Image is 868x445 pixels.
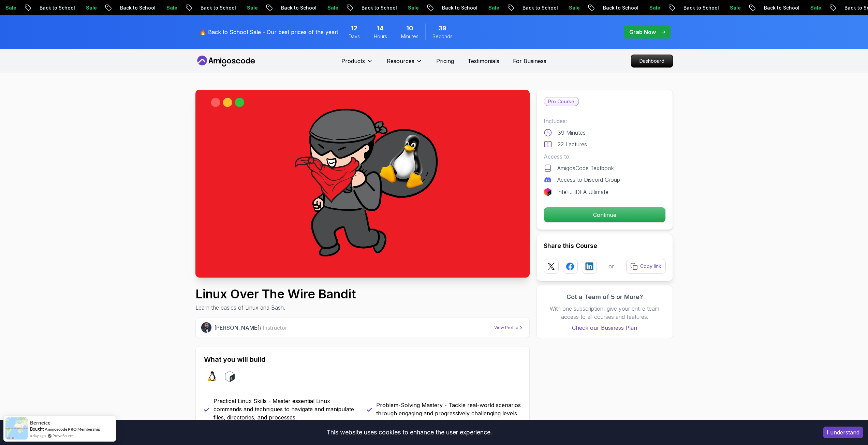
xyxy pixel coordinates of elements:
span: a day ago [30,433,46,439]
span: 14 Hours [377,24,384,33]
a: Check our Business Plan [544,324,666,332]
span: 12 Days [351,24,357,33]
p: With one subscription, give your entire team access to all courses and features. [544,305,666,321]
h2: What you will build [204,355,521,364]
img: linux logo [207,371,218,382]
p: Back to School [677,4,724,11]
p: Back to School [516,4,563,11]
p: Back to School [758,4,804,11]
p: or [608,262,614,270]
a: Dashboard [631,55,673,68]
p: Access to Discord Group [557,176,620,184]
p: Sale [402,4,424,11]
p: Sale [160,4,182,11]
p: Sale [482,4,504,11]
p: [PERSON_NAME] / [214,324,287,332]
img: bash logo [224,371,235,382]
h1: Linux Over The Wire Bandit [195,287,356,301]
h2: Share this Course [544,241,666,251]
p: Practical Linux Skills - Master essential Linux commands and techniques to navigate and manipulat... [214,397,358,421]
p: Continue [544,207,665,222]
span: Instructor [263,324,287,331]
span: 39 Seconds [438,24,446,33]
p: View Profile [494,325,518,330]
a: Testimonials [468,57,499,65]
p: Sale [563,4,585,11]
img: Abz [201,322,212,333]
p: Learn the basics of Linux and Bash. [195,303,356,312]
span: Days [349,33,360,40]
button: Products [341,57,373,71]
p: Back to School [436,4,482,11]
a: View Profile [494,324,524,331]
p: Sale [643,4,665,11]
p: Back to School [194,4,241,11]
p: Pro Course [544,98,578,106]
img: linux-over-the-wire-bandit_thumbnail [195,90,530,278]
p: Resources [387,57,414,65]
p: 🔥 Back to School Sale - Our best prices of the year! [200,28,338,36]
button: Continue [544,207,666,223]
p: IntelliJ IDEA Ultimate [557,188,608,196]
p: Copy link [640,263,661,270]
h3: Got a Team of 5 or More? [544,292,666,302]
span: Minutes [401,33,418,40]
a: Pricing [436,57,454,65]
p: Back to School [355,4,402,11]
p: Sale [804,4,826,11]
p: 22 Lectures [558,140,587,148]
button: Accept cookies [823,427,863,438]
p: Sale [80,4,102,11]
p: Grab Now [629,28,656,36]
button: Copy link [626,259,666,274]
span: Bought [30,426,44,432]
p: Products [341,57,365,65]
p: Sale [241,4,263,11]
p: Includes: [544,117,666,125]
p: Problem-Solving Mastery - Tackle real-world scenarios through engaging and progressively challeng... [376,401,521,417]
p: Access to: [544,152,666,161]
p: AmigosCode Textbook [557,164,614,172]
img: provesource social proof notification image [5,417,28,440]
p: Back to School [275,4,321,11]
span: Hours [374,33,387,40]
div: This website uses cookies to enhance the user experience. [5,425,813,440]
p: Back to School [33,4,80,11]
p: Back to School [114,4,160,11]
p: 39 Minutes [558,129,586,137]
img: jetbrains logo [544,188,552,196]
p: Sale [321,4,343,11]
span: Berneice [30,420,50,426]
a: For Business [513,57,546,65]
a: ProveSource [53,433,74,439]
span: 10 Minutes [406,24,413,33]
p: Sale [724,4,746,11]
button: Resources [387,57,423,71]
span: Seconds [432,33,453,40]
p: Back to School [597,4,643,11]
a: Amigoscode PRO Membership [45,427,100,432]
